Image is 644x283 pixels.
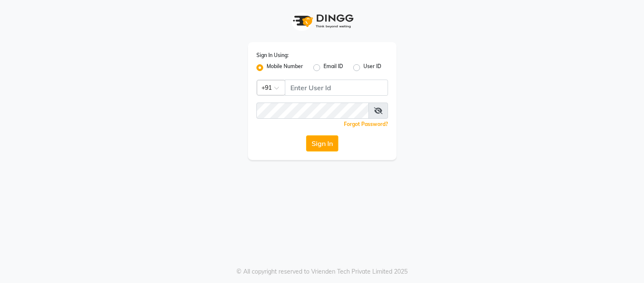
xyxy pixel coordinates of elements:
[267,63,303,73] label: Mobile Number
[288,9,356,34] img: logo1.svg
[323,63,343,73] label: Email ID
[256,103,369,119] input: Username
[285,80,388,96] input: Username
[256,51,289,59] label: Sign In Using:
[363,63,381,73] label: User ID
[344,121,388,127] a: Forgot Password?
[306,135,338,152] button: Sign In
